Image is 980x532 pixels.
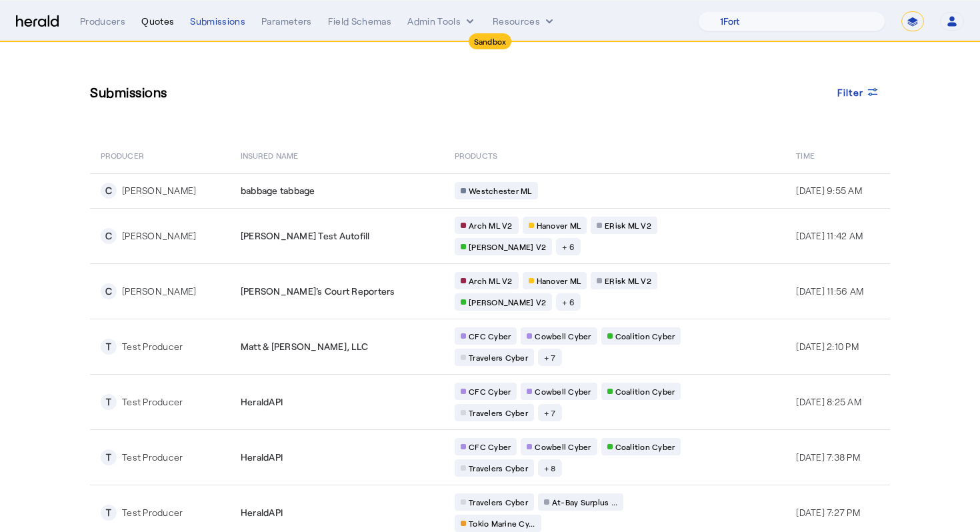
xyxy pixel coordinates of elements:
span: Travelers Cyber [469,463,528,473]
span: Coalition Cyber [615,331,675,341]
span: HeraldAPI [241,506,283,519]
span: HeraldAPI [241,451,283,464]
span: [DATE] 2:10 PM [796,341,859,352]
div: C [101,283,117,299]
span: Travelers Cyber [469,352,528,363]
div: C [101,183,117,199]
span: [DATE] 7:38 PM [796,451,860,463]
span: Coalition Cyber [615,441,675,452]
div: Test Producer [122,340,183,353]
button: Resources dropdown menu [493,15,556,28]
span: + 7 [544,352,556,363]
span: Arch ML V2 [469,275,513,286]
span: At-Bay Surplus ... [552,497,618,507]
span: [DATE] 9:55 AM [796,185,862,196]
span: + 7 [544,407,556,418]
div: Sandbox [469,33,512,49]
div: T [101,339,117,355]
div: Quotes [141,15,174,28]
span: Matt & [PERSON_NAME], LLC [241,340,368,353]
span: Hanover ML [537,220,581,231]
div: Submissions [190,15,245,28]
div: [PERSON_NAME] [122,229,196,243]
button: internal dropdown menu [407,15,477,28]
span: [PERSON_NAME] V2 [469,297,546,307]
span: + 8 [544,463,556,473]
span: Tokio Marine Cy... [469,518,535,529]
h3: Submissions [90,83,167,101]
button: Filter [827,80,891,104]
div: [PERSON_NAME] [122,184,196,197]
span: Westchester ML [469,185,532,196]
div: T [101,394,117,410]
span: [PERSON_NAME] V2 [469,241,546,252]
div: Test Producer [122,395,183,409]
div: T [101,505,117,521]
img: Herald Logo [16,15,59,28]
div: Producers [80,15,125,28]
span: Travelers Cyber [469,407,528,418]
span: [DATE] 11:56 AM [796,285,863,297]
div: T [101,449,117,465]
span: [DATE] 8:25 AM [796,396,861,407]
span: ERisk ML V2 [605,275,651,286]
span: Cowbell Cyber [535,331,591,341]
span: babbage tabbage [241,184,315,197]
span: Cowbell Cyber [535,441,591,452]
span: Arch ML V2 [469,220,513,231]
span: + 6 [562,241,575,252]
span: PRODUCTS [455,148,497,161]
span: Cowbell Cyber [535,386,591,397]
div: Test Producer [122,506,183,519]
div: C [101,228,117,244]
span: [DATE] 11:42 AM [796,230,863,241]
div: Test Producer [122,451,183,464]
div: [PERSON_NAME] [122,285,196,298]
div: Field Schemas [328,15,392,28]
span: Insured Name [241,148,298,161]
span: [DATE] 7:27 PM [796,507,860,518]
span: [PERSON_NAME] Test Autofill [241,229,370,243]
span: CFC Cyber [469,441,511,452]
span: ERisk ML V2 [605,220,651,231]
span: Travelers Cyber [469,497,528,507]
span: [PERSON_NAME]'s Court Reporters [241,285,395,298]
span: HeraldAPI [241,395,283,409]
span: + 6 [562,297,575,307]
span: Hanover ML [537,275,581,286]
div: Parameters [261,15,312,28]
span: CFC Cyber [469,386,511,397]
span: Coalition Cyber [615,386,675,397]
span: Filter [837,85,864,99]
span: CFC Cyber [469,331,511,341]
span: PRODUCER [101,148,144,161]
span: Time [796,148,814,161]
